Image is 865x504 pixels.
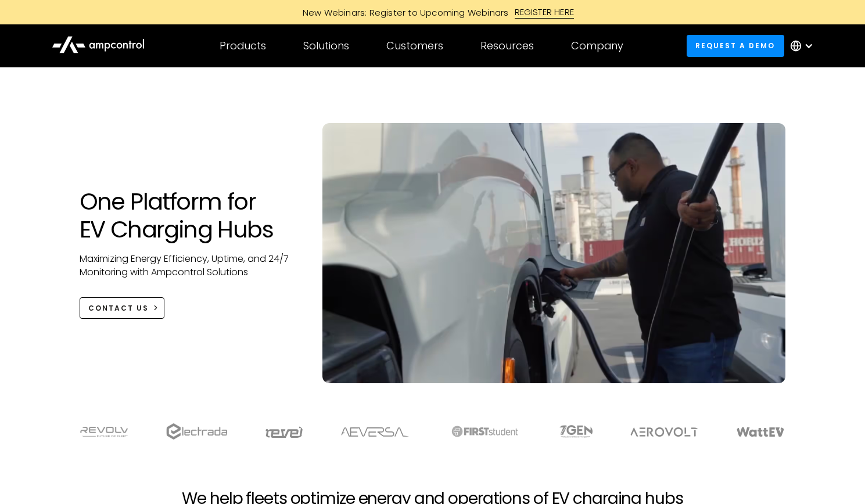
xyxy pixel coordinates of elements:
[88,303,149,314] div: CONTACT US
[687,35,784,56] a: Request a demo
[630,427,699,437] img: Aerovolt Logo
[80,188,300,243] h1: One Platform for EV Charging Hubs
[736,427,785,437] img: WattEV logo
[303,39,349,52] div: Solutions
[166,423,227,440] img: electrada logo
[515,6,575,19] div: REGISTER HERE
[80,253,300,279] p: Maximizing Energy Efficiency, Uptime, and 24/7 Monitoring with Ampcontrol Solutions
[291,6,515,19] div: New Webinars: Register to Upcoming Webinars
[386,39,443,52] div: Customers
[220,39,266,52] div: Products
[171,6,694,19] a: New Webinars: Register to Upcoming WebinarsREGISTER HERE
[480,39,534,52] div: Resources
[571,39,623,52] div: Company
[80,297,165,319] a: CONTACT US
